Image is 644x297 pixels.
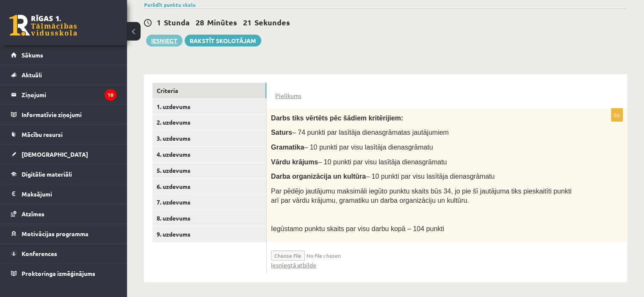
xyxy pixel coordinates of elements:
[11,164,116,184] a: Digitālie materiāli
[22,210,44,218] span: Atzīmes
[271,114,403,122] span: Darbs tiks vērtēts pēc šādiem kritērijiem:
[22,85,116,104] legend: Ziņojumi
[144,1,196,8] a: Parādīt punktu skalu
[271,225,444,232] span: Iegūstamo punktu skaits par visu darbu kopā – 104 punkti
[152,163,266,178] a: 5. uzdevums
[271,188,572,204] span: Par pēdējo jautājumu maksimāli iegūto punktu skaits būs 34, jo pie šī jautājuma tiks pieskaitīti ...
[22,250,57,257] span: Konferences
[271,173,366,180] span: Darba organizācija un kultūra
[152,83,266,98] a: Criteria
[11,184,116,204] a: Maksājumi
[275,91,301,100] a: Pielikums
[152,194,266,210] a: 7. uzdevums
[271,144,304,151] span: Gramatika
[157,17,161,27] span: 1
[152,114,266,130] a: 2. uzdevums
[22,71,42,79] span: Aktuāli
[366,173,495,180] span: – 10 punkti par visu lasītāja dienasgrāmatu
[11,45,116,65] a: Sākums
[22,51,43,59] span: Sākums
[11,144,116,164] a: [DEMOGRAPHIC_DATA]
[152,131,266,146] a: 3. uzdevums
[152,210,266,226] a: 8. uzdevums
[11,204,116,223] a: Atzīmes
[292,129,449,136] span: – 74 punkti par lasītāja dienasgrāmatas jautājumiem
[22,105,116,124] legend: Informatīvie ziņojumi
[11,105,116,124] a: Informatīvie ziņojumi
[185,35,261,46] a: Rakstīt skolotājam
[164,17,190,27] span: Stunda
[9,15,77,36] a: Rīgas 1. Tālmācības vidusskola
[271,261,316,270] a: Iesniegtā atbilde
[11,85,116,104] a: Ziņojumi10
[11,224,116,243] a: Motivācijas programma
[304,144,433,151] span: – 10 punkti par visu lasītāja dienasgrāmatu
[22,270,95,277] span: Proktoringa izmēģinājums
[152,226,266,242] a: 9. uzdevums
[271,158,318,166] span: Vārdu krājums
[152,147,266,162] a: 4. uzdevums
[152,179,266,194] a: 6. uzdevums
[11,244,116,263] a: Konferences
[11,65,116,84] a: Aktuāli
[146,35,182,46] button: Iesniegt
[207,17,237,27] span: Minūtes
[22,184,116,204] legend: Maksājumi
[22,230,88,237] span: Motivācijas programma
[11,125,116,144] a: Mācību resursi
[196,17,204,27] span: 28
[22,170,72,178] span: Digitālie materiāli
[105,89,116,101] i: 10
[22,150,88,158] span: [DEMOGRAPHIC_DATA]
[318,158,447,166] span: – 10 punkti par visu lasītāja dienasgrāmatu
[611,108,623,122] p: 0p
[22,131,63,138] span: Mācību resursi
[243,17,252,27] span: 21
[152,99,266,114] a: 1. uzdevums
[254,17,290,27] span: Sekundes
[271,129,292,136] span: Saturs
[11,264,116,283] a: Proktoringa izmēģinājums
